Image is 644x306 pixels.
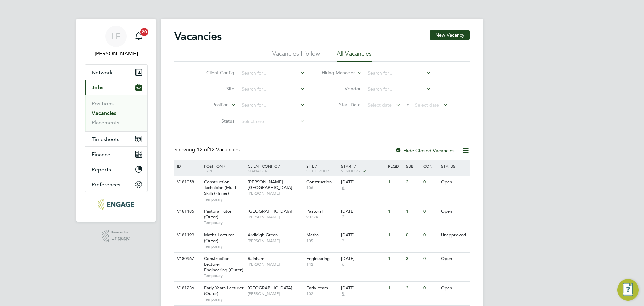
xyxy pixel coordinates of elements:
button: New Vacancy [430,30,470,40]
div: V180967 [175,253,199,265]
nav: Main navigation [76,19,156,222]
span: LE [112,32,121,41]
div: Showing [174,146,241,154]
div: 1 [386,253,404,265]
label: Hide Closed Vacancies [395,147,455,154]
div: 3 [404,253,422,265]
div: Unapproved [439,229,469,242]
button: Preferences [85,177,147,192]
span: Construction Technician (Multi Skills) (Inner) [204,179,236,196]
input: Search for... [239,69,305,78]
span: Engage [111,235,130,241]
span: [PERSON_NAME] [248,262,303,267]
div: Position / [199,160,246,176]
div: Jobs [85,95,147,131]
label: Start Date [322,102,361,108]
span: 3 [341,238,345,244]
div: Sub [404,160,422,172]
span: 105 [306,238,338,244]
div: [DATE] [341,232,385,238]
a: Powered byEngage [102,230,130,243]
div: 0 [422,229,439,242]
div: Open [439,205,469,218]
div: ID [175,160,199,172]
div: 1 [386,282,404,294]
div: [DATE] [341,285,385,291]
span: Jobs [92,84,103,91]
span: Preferences [92,181,120,188]
span: [PERSON_NAME] [248,238,303,244]
div: 0 [404,229,422,242]
span: Laurence Elkington [85,50,148,58]
label: Vendor [322,86,361,92]
span: [PERSON_NAME] [248,191,303,196]
div: Open [439,282,469,294]
span: To [402,100,411,109]
span: 12 Vacancies [197,146,240,153]
span: Engineering [306,256,330,261]
a: LE[PERSON_NAME] [85,26,148,58]
span: Finance [92,151,110,158]
div: Status [439,160,469,172]
div: Reqd [386,160,404,172]
span: Network [92,69,113,76]
span: Early Years Lecturer (Outer) [204,285,244,296]
span: Reports [92,166,111,173]
div: 0 [422,253,439,265]
span: Manager [248,168,267,173]
span: Pastoral Tutor (Outer) [204,208,232,220]
label: Site [196,86,234,92]
label: Status [196,118,234,124]
span: [GEOGRAPHIC_DATA] [248,285,292,291]
div: Conf [422,160,439,172]
span: 12 of [197,146,209,153]
span: Ardleigh Green [248,232,278,238]
div: 0 [422,282,439,294]
span: 90224 [306,214,338,220]
span: Temporary [204,297,244,302]
div: 1 [386,229,404,242]
a: Placements [92,119,119,126]
span: Rainham [248,256,264,261]
li: All Vacancies [337,50,372,62]
span: 2 [341,214,345,220]
div: V181058 [175,176,199,188]
div: Start / [339,160,386,177]
span: Select date [368,102,392,108]
div: 3 [404,282,422,294]
span: 20 [140,28,148,36]
div: 1 [404,205,422,218]
div: 1 [386,176,404,188]
a: 20 [132,26,145,47]
div: Open [439,176,469,188]
span: 6 [341,185,345,191]
span: Temporary [204,220,244,225]
span: Temporary [204,196,244,202]
a: Positions [92,100,114,107]
span: Temporary [204,273,244,278]
button: Finance [85,147,147,162]
span: [PERSON_NAME] [248,291,303,296]
button: Timesheets [85,132,147,146]
span: 9 [341,291,345,297]
span: [PERSON_NAME][GEOGRAPHIC_DATA] [248,179,292,190]
span: Maths [306,232,319,238]
span: Construction [306,179,332,185]
a: Go to home page [85,199,148,210]
span: Select date [415,102,439,108]
span: 6 [341,262,345,267]
input: Search for... [365,69,431,78]
div: Site / [305,160,340,176]
h2: Vacancies [174,30,222,43]
span: 142 [306,262,338,267]
div: [DATE] [341,256,385,262]
span: 102 [306,291,338,296]
a: Vacancies [92,110,116,116]
div: 0 [422,205,439,218]
div: V181199 [175,229,199,242]
button: Engage Resource Center [617,279,639,301]
div: V181186 [175,205,199,218]
div: 1 [386,205,404,218]
li: Vacancies I follow [272,50,320,62]
div: Open [439,253,469,265]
